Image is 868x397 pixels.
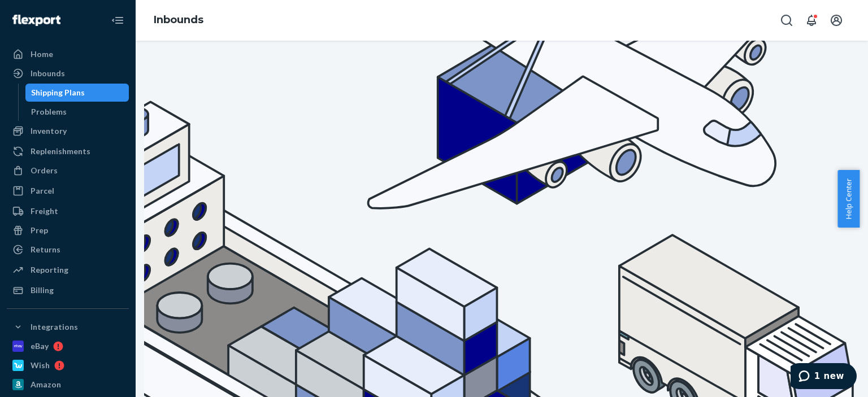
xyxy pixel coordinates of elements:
[31,360,50,371] div: Wish
[31,146,90,157] div: Replenishments
[145,4,212,37] ol: breadcrumbs
[7,202,129,220] a: Freight
[791,363,857,391] iframe: Opens a widget where you can chat to one of our agents
[7,281,129,299] a: Billing
[31,185,54,197] div: Parcel
[7,261,129,279] a: Reporting
[7,221,129,239] a: Prep
[31,264,68,276] div: Reporting
[31,244,60,255] div: Returns
[31,49,53,60] div: Home
[31,379,61,390] div: Amazon
[31,341,49,352] div: eBay
[7,45,129,63] a: Home
[7,241,129,259] a: Returns
[800,9,823,32] button: Open notifications
[31,206,58,217] div: Freight
[31,165,58,176] div: Orders
[837,170,860,228] button: Help Center
[31,87,85,98] div: Shipping Plans
[7,64,129,82] a: Inbounds
[106,9,129,32] button: Close Navigation
[7,182,129,200] a: Parcel
[25,103,129,121] a: Problems
[31,106,67,117] div: Problems
[31,285,54,296] div: Billing
[25,84,129,102] a: Shipping Plans
[7,318,129,336] button: Integrations
[7,376,129,394] a: Amazon
[7,162,129,180] a: Orders
[31,68,65,79] div: Inbounds
[154,14,203,26] a: Inbounds
[7,142,129,160] a: Replenishments
[7,337,129,355] a: eBay
[775,9,798,32] button: Open Search Box
[31,125,67,137] div: Inventory
[31,321,78,333] div: Integrations
[12,15,60,26] img: Flexport logo
[31,225,48,236] div: Prep
[7,122,129,140] a: Inventory
[7,356,129,374] a: Wish
[825,9,848,32] button: Open account menu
